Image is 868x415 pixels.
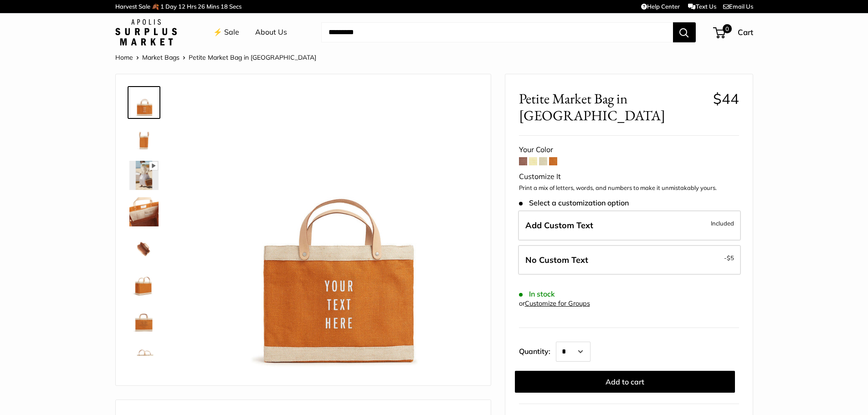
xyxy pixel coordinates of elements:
[129,307,159,336] img: Petite Market Bag in Cognac
[727,254,734,261] span: $5
[519,170,739,184] div: Customize It
[221,3,228,10] span: 18
[189,88,477,376] img: Petite Market Bag in Cognac
[178,3,185,10] span: 12
[115,53,133,61] a: Home
[255,26,287,39] a: About Us
[673,22,696,42] button: Search
[128,159,160,192] a: Petite Market Bag in Cognac
[519,290,555,298] span: In stock
[525,299,590,307] a: Customize for Groups
[187,3,196,10] span: Hrs
[206,3,219,10] span: Mins
[129,161,159,190] img: Petite Market Bag in Cognac
[115,19,177,46] img: Apolis: Surplus Market
[142,53,180,61] a: Market Bags
[129,124,159,154] img: Petite Market Bag in Cognac
[128,341,160,374] a: Petite Market Bag in Cognac
[519,199,629,207] span: Select a customization option
[519,297,590,310] div: or
[519,184,739,193] p: Print a mix of letters, words, and numbers to make it unmistakably yours.
[189,53,316,61] span: Petite Market Bag in [GEOGRAPHIC_DATA]
[688,3,716,10] a: Text Us
[519,143,739,157] div: Your Color
[724,252,734,263] span: -
[129,343,159,372] img: Petite Market Bag in Cognac
[711,218,734,229] span: Included
[714,25,753,40] a: 0 Cart
[129,234,159,263] img: Petite Market Bag in Cognac
[321,22,673,42] input: Search...
[165,3,177,10] span: Day
[723,3,753,10] a: Email Us
[129,88,159,117] img: Petite Market Bag in Cognac
[128,195,160,228] a: Petite Market Bag in Cognac
[722,24,731,33] span: 0
[515,371,735,393] button: Add to cart
[713,90,739,108] span: $44
[115,51,316,63] nav: Breadcrumb
[229,3,241,10] span: Secs
[160,3,164,10] span: 1
[128,123,160,155] a: Petite Market Bag in Cognac
[518,210,741,241] label: Add Custom Text
[525,255,588,265] span: No Custom Text
[128,86,160,119] a: Petite Market Bag in Cognac
[128,305,160,338] a: Petite Market Bag in Cognac
[519,339,556,362] label: Quantity:
[129,197,159,226] img: Petite Market Bag in Cognac
[738,27,753,37] span: Cart
[525,220,593,231] span: Add Custom Text
[128,232,160,265] a: Petite Market Bag in Cognac
[519,90,706,124] span: Petite Market Bag in [GEOGRAPHIC_DATA]
[128,268,160,301] a: Petite Market Bag in Cognac
[518,245,741,275] label: Leave Blank
[198,3,205,10] span: 26
[641,3,680,10] a: Help Center
[213,26,239,39] a: ⚡️ Sale
[129,270,159,299] img: Petite Market Bag in Cognac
